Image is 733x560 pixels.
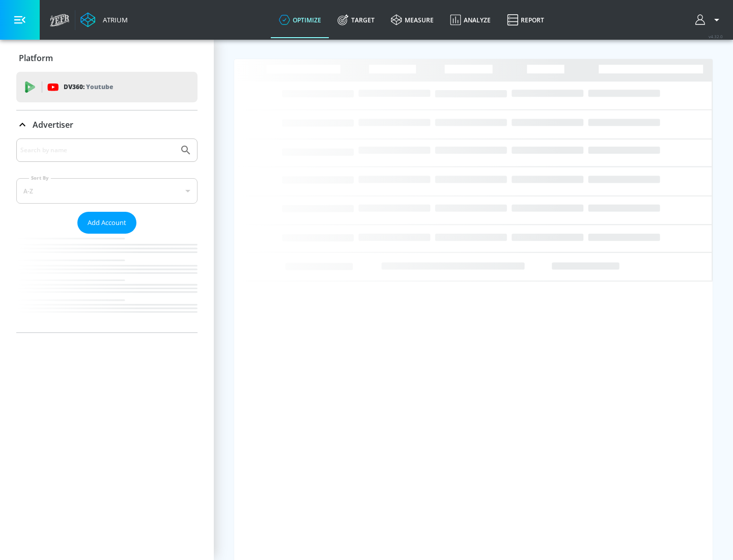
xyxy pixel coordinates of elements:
[16,110,198,139] div: Advertiser
[77,212,136,234] button: Add Account
[16,72,198,102] div: DV360: Youtube
[16,44,198,72] div: Platform
[442,2,499,38] a: Analyze
[499,2,552,38] a: Report
[99,15,128,24] div: Atrium
[33,119,73,130] p: Advertiser
[88,217,126,229] span: Add Account
[383,2,442,38] a: measure
[20,144,175,157] input: Search by name
[86,81,113,92] p: Youtube
[64,81,113,93] p: DV360:
[29,175,51,181] label: Sort By
[271,2,329,38] a: optimize
[16,138,198,332] div: Advertiser
[16,178,198,204] div: A-Z
[329,2,383,38] a: Target
[16,234,198,332] nav: list of Advertiser
[709,34,723,39] span: v 4.32.0
[80,12,128,27] a: Atrium
[19,52,53,64] p: Platform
